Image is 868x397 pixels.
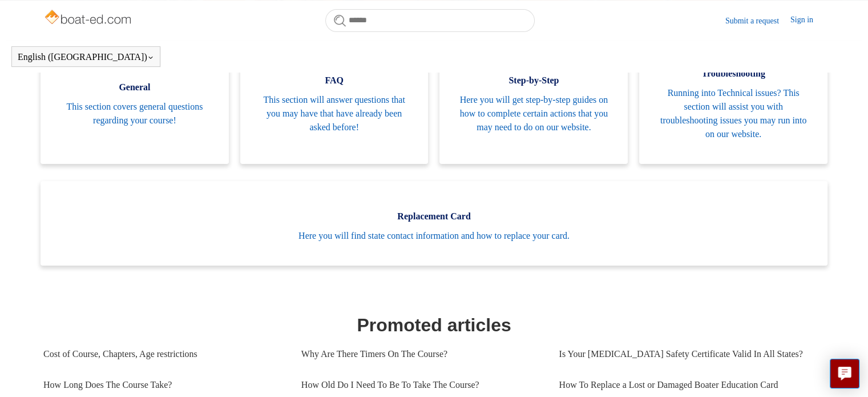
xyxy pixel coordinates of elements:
[725,15,790,27] a: Submit a request
[656,67,810,81] span: Troubleshooting
[457,93,611,134] span: Here you will get step-by-step guides on how to complete certain actions that you may need to do ...
[830,359,859,388] button: Live chat
[58,229,810,243] span: Here you will find state contact information and how to replace your card.
[58,210,810,223] span: Replacement Card
[656,86,810,141] span: Running into Technical issues? This section will assist you with troubleshooting issues you may r...
[257,74,411,87] span: FAQ
[41,38,229,164] a: General This section covers general questions regarding your course!
[457,74,611,87] span: Step-by-Step
[240,38,429,164] a: FAQ This section will answer questions that you may have that have already been asked before!
[439,38,628,164] a: Step-by-Step Here you will get step-by-step guides on how to complete certain actions that you ma...
[257,93,411,134] span: This section will answer questions that you may have that have already been asked before!
[43,311,825,339] h1: Promoted articles
[790,14,825,27] a: Sign in
[639,38,827,164] a: Troubleshooting Running into Technical issues? This section will assist you with troubleshooting ...
[43,339,284,370] a: Cost of Course, Chapters, Age restrictions
[301,339,542,370] a: Why Are There Timers On The Course?
[41,181,827,266] a: Replacement Card Here you will find state contact information and how to replace your card.
[58,100,212,127] span: This section covers general questions regarding your course!
[18,52,154,62] button: English ([GEOGRAPHIC_DATA])
[325,9,535,32] input: Search
[43,7,134,30] img: Boat-Ed Help Center home page
[58,81,212,94] span: General
[559,339,817,370] a: Is Your [MEDICAL_DATA] Safety Certificate Valid In All States?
